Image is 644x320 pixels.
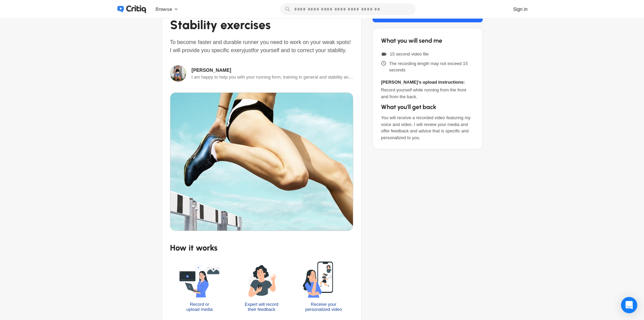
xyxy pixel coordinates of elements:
span: Receive your personalized video [305,302,342,312]
span: You will receive a recorded video featuring my voice and video. I will review your media and offe... [381,114,474,141]
h1: Stability exercises [170,16,354,34]
span: What you will send me [381,36,474,45]
span: Browse [156,5,172,13]
span: To become faster and durable runner you need to work on your weak spots! I will provide you speci... [170,38,354,55]
img: File [170,93,353,231]
a: [PERSON_NAME] [192,67,231,74]
span: [PERSON_NAME]'s upload instructions: [381,79,474,86]
span: Record or upload media [186,302,213,312]
div: Sign in [513,6,528,13]
span: I am happy to help you with your running form, training in general and stability and core! [191,73,355,82]
span: Record yourself while running from the front and from the back. [381,87,474,100]
span: Expert will record their feedback [245,302,279,312]
span: What you'll get back [381,103,474,112]
span: The recording length may not exceed 15 seconds [389,60,474,73]
img: File [170,65,186,82]
div: Open Intercom Messenger [621,297,637,313]
h2: How it works [170,242,354,254]
span: 15 second video file [390,51,429,58]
